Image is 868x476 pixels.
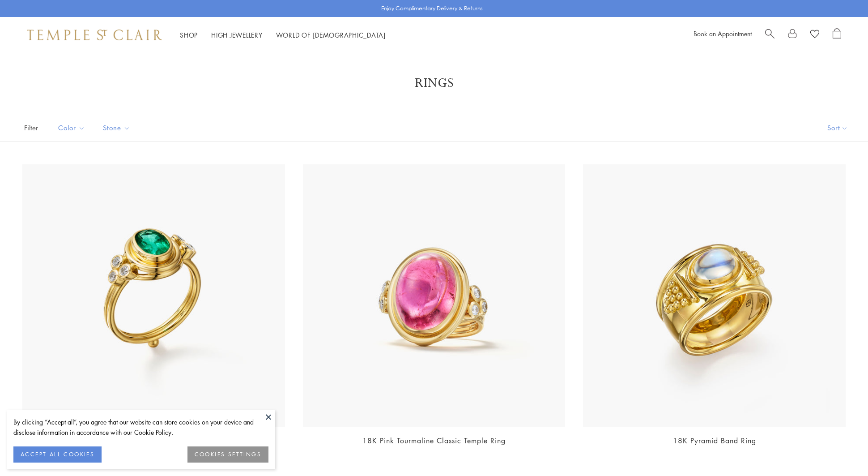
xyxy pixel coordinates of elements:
img: 18K Pyramid Band Ring [583,164,846,427]
nav: Main navigation [180,30,386,41]
a: High JewelleryHigh Jewellery [211,30,263,39]
span: Stone [98,122,137,133]
img: 18K Pink Tourmaline Classic Temple Ring [303,164,566,427]
button: ACCEPT ALL COOKIES [13,446,102,463]
p: Enjoy Complimentary Delivery & Returns [381,4,483,13]
a: Book an Appointment [694,29,752,38]
img: 18K Emerald Classic Temple Ring [22,164,285,427]
div: By clicking “Accept all”, you agree that our website can store cookies on your device and disclos... [13,417,268,437]
a: ShopShop [180,30,198,39]
a: Search [765,28,774,42]
a: World of [DEMOGRAPHIC_DATA]World of [DEMOGRAPHIC_DATA] [276,30,386,39]
button: Show sort by [807,114,868,142]
button: Stone [96,118,137,138]
iframe: Gorgias live chat messenger [823,434,859,467]
button: COOKIES SETTINGS [187,446,268,463]
span: Color [54,122,92,133]
a: View Wishlist [810,28,819,42]
a: 18K Pyramid Band Ring [673,436,756,446]
button: Color [51,118,92,138]
h1: Rings [36,75,832,91]
a: Open Shopping Bag [833,28,841,42]
a: 18K Pink Tourmaline Classic Temple Ring [362,436,506,446]
img: Temple St. Clair [27,30,162,40]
